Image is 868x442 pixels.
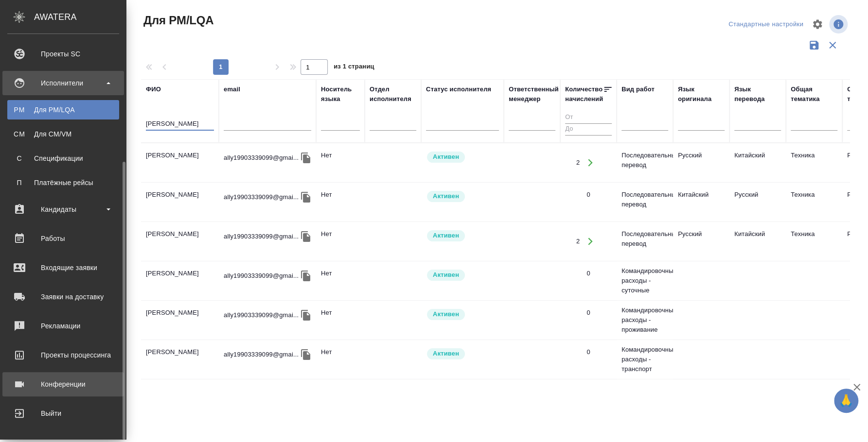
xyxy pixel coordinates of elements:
[7,406,119,421] div: Выйти
[224,85,240,94] div: email
[433,152,459,162] p: Активен
[729,146,786,180] td: Китайский
[617,146,673,180] td: Последовательный перевод
[426,308,499,321] div: Рядовой исполнитель: назначай с учетом рейтинга
[729,185,786,219] td: Русский
[586,347,590,357] div: 0
[224,153,299,163] p: ally19903339099@gmai...
[316,303,365,337] td: Нет
[433,191,459,201] p: Активен
[224,192,299,202] p: ally19903339099@gmai...
[141,13,213,28] span: Для PM/LQA
[2,314,124,338] a: Рекламации
[786,185,842,219] td: Техника
[433,270,459,280] p: Активен
[316,224,365,258] td: Нет
[299,347,313,362] button: Скопировать
[7,149,119,168] a: ССпецификации
[141,303,219,337] td: [PERSON_NAME]
[224,232,299,241] p: ally19903339099@gmai...
[316,185,365,219] td: Нет
[7,348,119,362] div: Проекты процессинга
[316,264,365,298] td: Нет
[2,226,124,251] a: Работы
[426,347,499,360] div: Рядовой исполнитель: назначай с учетом рейтинга
[2,372,124,396] a: Конференции
[565,112,612,124] input: От
[7,260,119,275] div: Входящие заявки
[224,310,299,320] p: ally19903339099@gmai...
[7,377,119,391] div: Конференции
[316,342,365,376] td: Нет
[426,269,499,282] div: Рядовой исполнитель: назначай с учетом рейтинга
[617,185,673,219] td: Последовательный перевод
[673,224,729,258] td: Русский
[12,129,114,139] div: Для CM/VM
[617,224,673,258] td: Последовательный перевод
[12,178,114,187] div: Платёжные рейсы
[786,224,842,258] td: Техника
[224,271,299,281] p: ally19903339099@gmai...
[316,146,365,180] td: Нет
[617,301,673,340] td: Командировочные расходы - проживание
[299,229,313,244] button: Скопировать
[12,105,114,115] div: Для PM/LQA
[806,13,829,36] span: Настроить таблицу
[509,85,559,104] div: Ответственный менеджер
[834,389,858,413] button: 🙏
[786,146,842,180] td: Техника
[586,190,590,200] div: 0
[726,17,806,32] div: split button
[7,202,119,217] div: Кандидаты
[678,85,725,104] div: Язык оригинала
[433,349,459,358] p: Активен
[805,36,823,54] button: Сохранить фильтры
[141,342,219,376] td: [PERSON_NAME]
[576,158,580,168] div: 2
[34,7,126,27] div: AWATERA
[433,309,459,319] p: Активен
[12,153,114,163] div: Спецификации
[791,85,837,104] div: Общая тематика
[334,61,374,75] span: из 1 страниц
[734,85,781,104] div: Язык перевода
[586,269,590,278] div: 0
[370,85,416,104] div: Отдел исполнителя
[7,100,119,119] a: PMДля PM/LQA
[617,261,673,300] td: Командировочные расходы - суточные
[673,146,729,180] td: Русский
[299,190,313,204] button: Скопировать
[7,47,119,61] div: Проекты SC
[7,76,119,90] div: Исполнители
[586,308,590,318] div: 0
[7,319,119,333] div: Рекламации
[7,231,119,246] div: Работы
[426,229,499,242] div: Рядовой исполнитель: назначай с учетом рейтинга
[146,85,161,94] div: ФИО
[580,153,600,173] button: Открыть работы
[321,85,360,104] div: Носитель языка
[299,269,313,283] button: Скопировать
[141,146,219,180] td: [PERSON_NAME]
[829,15,850,34] span: Посмотреть информацию
[2,285,124,309] a: Заявки на доставку
[426,85,491,94] div: Статус исполнителя
[7,173,119,192] a: ППлатёжные рейсы
[141,185,219,219] td: [PERSON_NAME]
[580,232,600,252] button: Открыть работы
[576,237,580,246] div: 2
[7,124,119,144] a: CMДля CM/VM
[7,289,119,304] div: Заявки на доставку
[565,123,612,136] input: До
[621,85,655,94] div: Вид работ
[617,340,673,379] td: Командировочные расходы - транспорт
[2,42,124,66] a: Проекты SC
[224,350,299,359] p: ally19903339099@gmai...
[565,85,603,104] div: Количество начислений
[823,36,842,54] button: Сбросить фильтры
[2,255,124,280] a: Входящие заявки
[838,391,854,411] span: 🙏
[729,224,786,258] td: Китайский
[141,224,219,258] td: [PERSON_NAME]
[299,308,313,323] button: Скопировать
